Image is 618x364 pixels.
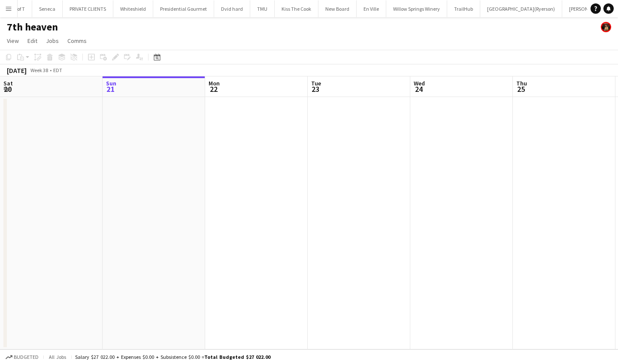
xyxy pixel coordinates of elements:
span: Mon [209,79,220,87]
button: TMU [250,0,275,17]
span: Edit [27,37,37,45]
button: Dvid hard [214,0,250,17]
h1: 7th heaven [7,21,58,33]
a: Jobs [42,35,62,46]
span: 25 [515,84,527,94]
button: New Board [318,0,357,17]
button: U of T [6,0,32,17]
span: Week 38 [28,67,50,73]
a: Edit [24,35,41,46]
span: Budgeted [14,354,39,360]
span: Comms [67,37,87,45]
button: Whiteshield [113,0,153,17]
span: Thu [516,79,527,87]
button: En Ville [357,0,386,17]
button: Presidential Gourmet [153,0,214,17]
span: Total Budgeted $27 022.00 [204,354,270,360]
a: View [3,35,22,46]
app-user-avatar: Yani Salas [601,22,611,32]
span: All jobs [47,354,68,360]
div: EDT [53,67,62,73]
span: Sun [106,79,116,87]
a: Comms [64,35,90,46]
button: Budgeted [4,352,40,362]
button: PRIVATE CLIENTS [63,0,113,17]
span: 23 [310,84,321,94]
span: 20 [2,84,13,94]
span: Wed [414,79,425,87]
button: TrailHub [447,0,480,17]
span: 22 [207,84,220,94]
span: View [7,37,19,45]
div: [DATE] [7,66,27,75]
span: 21 [105,84,116,94]
span: Sat [3,79,13,87]
button: Kiss The Cook [275,0,318,17]
div: Salary $27 022.00 + Expenses $0.00 + Subsistence $0.00 = [75,354,270,360]
button: Willow Springs Winery [386,0,447,17]
span: Tue [311,79,321,87]
span: Jobs [46,37,59,45]
span: 24 [412,84,425,94]
button: [GEOGRAPHIC_DATA](Ryerson) [480,0,562,17]
button: Seneca [32,0,63,17]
